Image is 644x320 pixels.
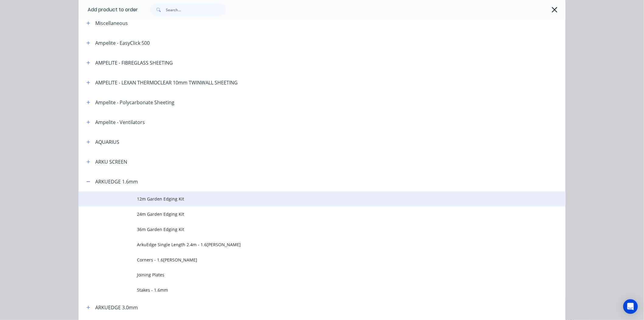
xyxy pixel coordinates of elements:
span: 12m Garden Edging Kit [137,196,480,202]
span: Joining Plates [137,272,480,278]
div: AMPELITE - FIBREGLASS SHEETING [95,59,173,66]
div: ARKUEDGE 3.0mm [95,304,138,311]
div: ARKUEDGE 1.6mm [95,178,138,185]
span: Corners - 1.6[PERSON_NAME] [137,257,480,263]
span: Stakes - 1.6mm [137,287,480,293]
span: 24m Garden Edging Kit [137,211,480,217]
div: Ampelite - Ventilators [95,119,145,126]
div: AMPELITE - LEXAN THERMOCLEAR 10mm TWINWALL SHEETING [95,79,238,86]
input: Search... [166,4,226,16]
span: ArkuEdge Single Length 2.4m - 1.6[PERSON_NAME] [137,241,480,248]
div: AQUARIUS [95,138,119,146]
div: Ampelite - Polycarbonate Sheeting [95,99,174,106]
div: Ampelite - EasyClick 500 [95,39,150,47]
span: 36m Garden Edging Kit [137,226,480,233]
div: ARKU SCREEN [95,158,127,165]
div: Open Intercom Messenger [623,299,638,314]
div: Miscellaneous [95,20,128,27]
